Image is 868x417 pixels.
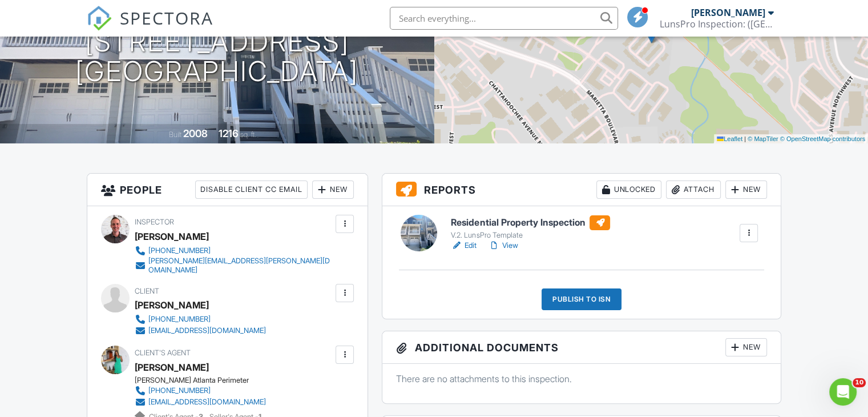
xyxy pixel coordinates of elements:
div: [EMAIL_ADDRESS][DOMAIN_NAME] [148,398,266,407]
h6: Residential Property Inspection [451,215,610,230]
span: | [744,135,746,142]
h3: Additional Documents [382,331,781,364]
div: [PERSON_NAME] [135,359,209,376]
a: [PERSON_NAME][EMAIL_ADDRESS][PERSON_NAME][DOMAIN_NAME] [135,256,333,275]
a: SPECTORA [87,15,213,39]
div: [PHONE_NUMBER] [148,386,211,395]
a: Edit [451,240,477,251]
div: Attach [666,181,721,199]
div: [PERSON_NAME] [135,296,209,314]
a: [PHONE_NUMBER] [135,385,266,396]
span: Built [169,130,181,139]
div: Publish to ISN [542,288,621,310]
h1: [STREET_ADDRESS] [GEOGRAPHIC_DATA] [75,27,358,87]
div: [PHONE_NUMBER] [148,315,211,324]
span: SPECTORA [120,6,213,30]
a: View [488,240,518,251]
div: [PHONE_NUMBER] [148,246,211,255]
div: 1216 [219,127,239,139]
iframe: Intercom live chat [829,378,857,406]
h3: Reports [382,174,781,206]
div: New [725,181,767,199]
div: [PERSON_NAME] [135,228,209,245]
span: Inspector [135,218,174,226]
a: Residential Property Inspection V.2. LunsPro Template [451,215,610,240]
div: V.2. LunsPro Template [451,231,610,240]
img: The Best Home Inspection Software - Spectora [87,6,112,31]
div: New [725,338,767,356]
div: [PERSON_NAME] [691,7,765,18]
p: There are no attachments to this inspection. [396,372,767,385]
a: [PHONE_NUMBER] [135,245,333,256]
div: LunsPro Inspection: (Atlanta) [660,18,774,30]
div: Unlocked [596,181,661,199]
span: Client's Agent [135,348,191,357]
a: [PHONE_NUMBER] [135,314,266,325]
div: 2008 [183,127,208,139]
div: [PERSON_NAME] Atlanta Perimeter [135,376,275,385]
input: Search everything... [390,7,618,30]
a: [EMAIL_ADDRESS][DOMAIN_NAME] [135,396,266,408]
div: Disable Client CC Email [195,181,308,199]
span: Client [135,287,159,295]
a: © OpenStreetMap contributors [780,135,865,142]
span: 10 [853,378,866,387]
a: Leaflet [717,135,742,142]
a: [EMAIL_ADDRESS][DOMAIN_NAME] [135,325,266,336]
div: [PERSON_NAME][EMAIL_ADDRESS][PERSON_NAME][DOMAIN_NAME] [148,256,333,275]
div: [EMAIL_ADDRESS][DOMAIN_NAME] [148,326,266,335]
h3: People [87,174,368,206]
div: New [312,181,354,199]
a: © MapTiler [748,135,778,142]
span: sq. ft. [240,130,256,139]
